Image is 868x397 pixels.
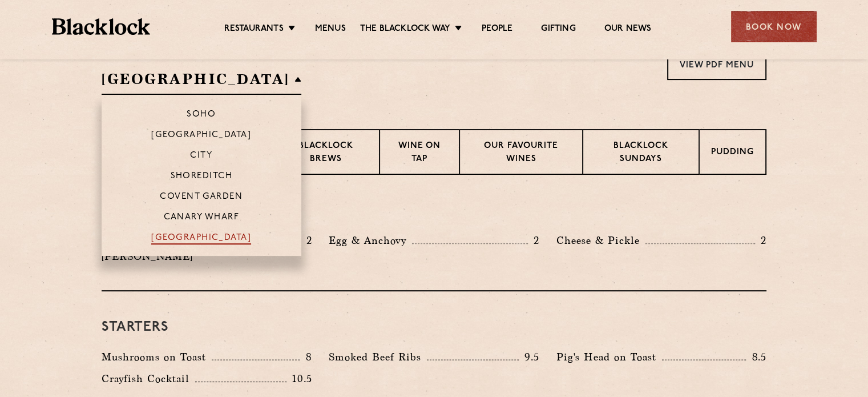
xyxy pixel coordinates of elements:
h2: [GEOGRAPHIC_DATA] [102,69,301,95]
p: Our favourite wines [471,140,570,167]
p: Blacklock Brews [284,140,368,167]
p: [GEOGRAPHIC_DATA] [151,130,251,142]
a: Gifting [541,23,575,36]
h3: Pre Chop Bites [102,203,766,218]
p: Wine on Tap [391,140,447,167]
p: City [190,151,212,162]
p: Canary Wharf [164,212,239,224]
p: Pig's Head on Toast [556,349,662,365]
p: Covent Garden [160,192,243,203]
a: View PDF Menu [667,49,766,80]
p: Egg & Anchovy [329,232,412,248]
p: Shoreditch [171,171,233,183]
p: 9.5 [519,350,539,364]
img: BL_Textured_Logo-footer-cropped.svg [52,18,151,35]
p: Cheese & Pickle [556,232,645,248]
p: Crayfish Cocktail [102,371,195,387]
p: 2 [528,233,539,248]
p: 10.5 [286,371,312,386]
p: 2 [300,233,312,248]
a: Our News [604,23,652,36]
a: Restaurants [224,23,284,36]
p: Soho [187,110,216,121]
a: Menus [315,23,346,36]
p: Smoked Beef Ribs [329,349,427,365]
p: 8.5 [746,350,766,364]
a: The Blacklock Way [360,23,450,36]
p: 2 [755,233,766,248]
p: [GEOGRAPHIC_DATA] [151,233,251,244]
p: 8 [300,350,312,364]
div: Book Now [731,11,817,42]
h3: Starters [102,320,766,335]
a: People [482,23,512,36]
p: Pudding [711,146,754,161]
p: Blacklock Sundays [595,140,687,167]
p: Mushrooms on Toast [102,349,212,365]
